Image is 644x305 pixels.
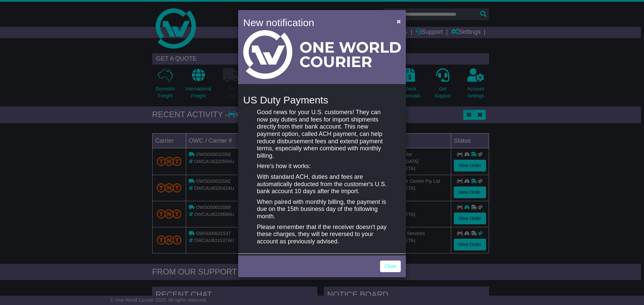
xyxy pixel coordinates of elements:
[257,163,387,170] p: Here's how it works:
[393,14,404,28] button: Close
[257,199,387,220] p: When paired with monthly billing, the payment is due on the 15th business day of the following mo...
[243,30,401,79] img: Light
[257,173,387,195] p: With standard ACH, duties and fees are automatically deducted from the customer's U.S. bank accou...
[257,224,387,245] p: Please remember that if the receiver doesn't pay these charges, they will be reversed to your acc...
[243,15,387,30] h4: New notification
[243,94,401,105] h4: US Duty Payments
[257,109,387,159] p: Good news for your U.S. customers! They can now pay duties and fees for import shipments directly...
[380,260,401,272] a: Close
[397,17,401,25] span: ×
